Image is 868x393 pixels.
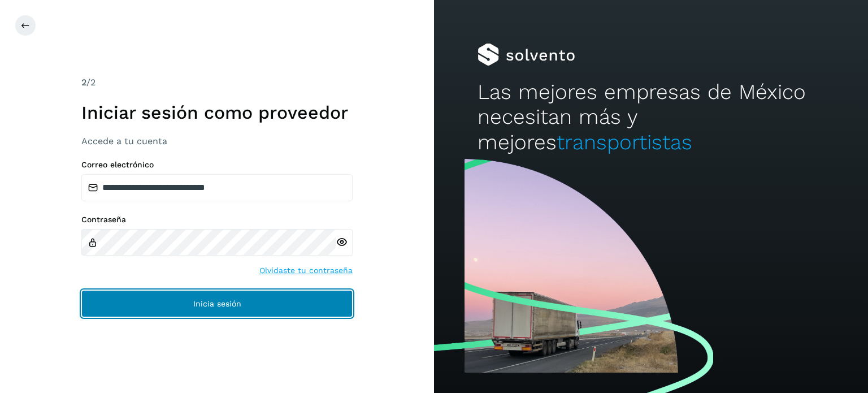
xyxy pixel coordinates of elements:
[193,300,241,308] span: Inicia sesión
[81,136,353,146] h3: Accede a tu cuenta
[81,215,353,224] label: Contraseña
[81,160,353,170] label: Correo electrónico
[478,80,824,155] h2: Las mejores empresas de México necesitan más y mejores
[81,77,86,88] span: 2
[557,130,692,154] span: transportistas
[259,265,353,277] a: Olvidaste tu contraseña
[81,76,353,89] div: /2
[81,290,353,317] button: Inicia sesión
[81,102,353,123] h1: Iniciar sesión como proveedor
